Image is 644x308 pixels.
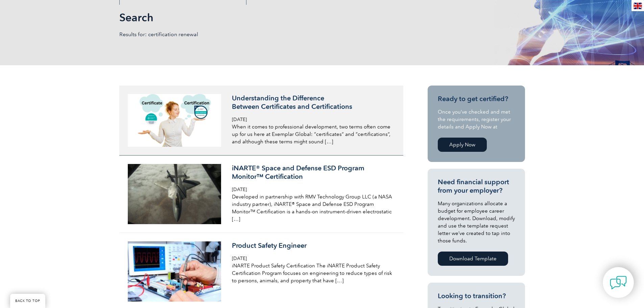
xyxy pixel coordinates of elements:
[10,294,45,308] a: BACK TO TOP
[438,95,515,103] h3: Ready to get certified?
[232,187,247,192] span: [DATE]
[128,164,221,224] img: f-22-raptor-gf89e784b7_1280-300x193.jpg
[128,241,221,302] img: Untitled-design-2-300x193.jpg
[232,262,392,284] p: iNARTE Product Safety Certification The iNARTE Product Safety Certification Program focuses on en...
[128,94,221,147] img: Auditor-Online-image-640x360-640-x-416-px-5-300x169.png
[232,241,392,250] h3: Product Safety Engineer
[232,164,392,181] h3: iNARTE® Space and Defense ESD Program Monitor™ Certification
[119,156,403,233] a: iNARTE® Space and Defense ESD Program Monitor™ Certification [DATE] Developed in partnership with...
[438,292,515,300] h3: Looking to transition?
[232,123,392,145] p: When it comes to professional development, two terms often come up for us here at Exemplar Global...
[438,252,508,266] a: Download Template
[119,31,322,38] p: Results for: certification renewal
[232,193,392,223] p: Developed in partnership with RMV Technology Group LLC (a NASA industry partner), iNARTE® Space a...
[232,256,247,261] span: [DATE]
[438,178,515,195] h3: Need financial support from your employer?
[438,108,515,131] p: Once you’ve checked and met the requirements, register your details and Apply Now at
[438,200,515,244] p: Many organizations allocate a budget for employee career development. Download, modify and use th...
[232,94,392,111] h3: Understanding the Difference Between Certificates and Certifications
[119,11,379,24] h1: Search
[232,117,247,122] span: [DATE]
[119,86,403,156] a: Understanding the DifferenceBetween Certificates and Certifications [DATE] When it comes to profe...
[634,3,642,9] img: en
[610,274,627,291] img: contact-chat.png
[438,138,487,152] a: Apply Now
